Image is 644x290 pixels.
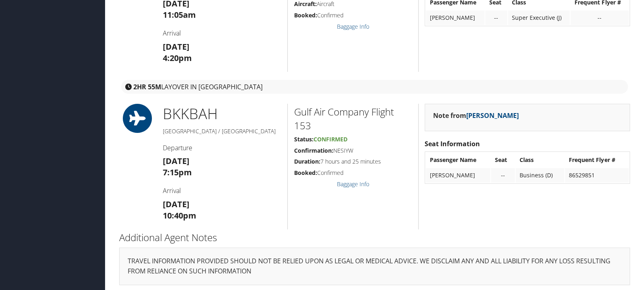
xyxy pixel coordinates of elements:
[337,180,369,188] a: Baggage Info
[426,153,490,167] th: Passenger Name
[491,153,515,167] th: Seat
[433,111,519,120] strong: Note from
[294,158,412,166] h5: 7 hours and 25 minutes
[163,29,282,38] h4: Arrival
[133,82,161,91] strong: 2HR 55M
[426,168,490,183] td: [PERSON_NAME]
[128,256,621,277] p: TRAVEL INFORMATION PROVIDED SHOULD NOT BE RELIED UPON AS LEGAL OR MEDICAL ADVICE. WE DISCLAIM ANY...
[294,11,412,19] h5: Confirmed
[163,143,282,152] h4: Departure
[565,153,629,167] th: Frequent Flyer #
[294,158,320,165] strong: Duration:
[516,153,564,167] th: Class
[163,210,196,221] strong: 10:40pm
[294,147,412,155] h5: NESIYW
[163,53,192,63] strong: 4:20pm
[163,127,282,135] h5: [GEOGRAPHIC_DATA] / [GEOGRAPHIC_DATA]
[163,186,282,195] h4: Arrival
[163,9,196,20] strong: 11:05am
[565,168,629,183] td: 86529851
[425,139,480,148] strong: Seat Information
[119,231,630,244] h2: Additional Agent Notes
[313,135,347,143] span: Confirmed
[294,11,317,19] strong: Booked:
[426,11,484,25] td: [PERSON_NAME]
[163,104,282,124] h1: BKK BAH
[163,199,189,210] strong: [DATE]
[489,14,503,21] div: --
[163,41,189,52] strong: [DATE]
[294,135,313,143] strong: Status:
[294,105,412,132] h2: Gulf Air Company Flight 153
[495,172,511,179] div: --
[294,169,317,177] strong: Booked:
[294,169,412,177] h5: Confirmed
[508,11,570,25] td: Super Executive (J)
[121,80,628,94] div: layover in [GEOGRAPHIC_DATA]
[337,23,369,30] a: Baggage Info
[575,14,625,21] div: --
[163,156,189,166] strong: [DATE]
[294,147,333,154] strong: Confirmation:
[516,168,564,183] td: Business (D)
[163,167,192,178] strong: 7:15pm
[466,111,519,120] a: [PERSON_NAME]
